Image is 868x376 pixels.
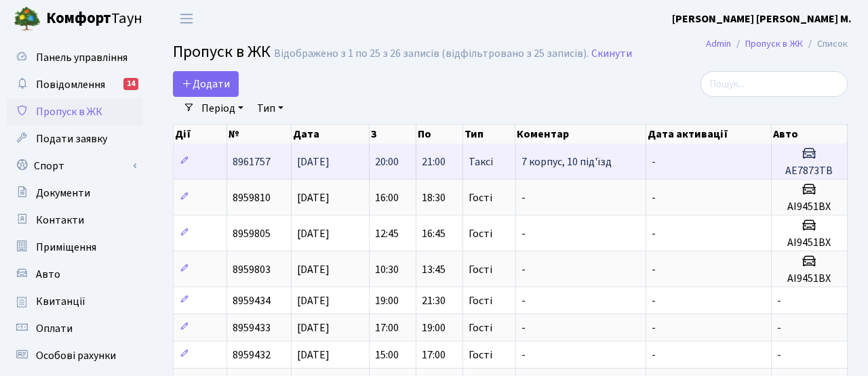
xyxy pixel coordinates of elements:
a: Спорт [7,152,142,180]
h5: АІ9451ВХ [777,236,842,249]
span: - [652,190,656,205]
img: logo.png [14,5,41,33]
span: 18:30 [422,190,446,205]
span: Авто [36,267,60,282]
span: - [777,320,781,335]
a: Особові рахунки [7,342,142,369]
span: [DATE] [297,293,330,308]
span: - [777,348,781,362]
span: 16:00 [375,190,399,205]
span: Гості [469,264,492,275]
span: 8959803 [233,262,271,277]
span: 10:30 [375,262,399,277]
span: [DATE] [297,262,330,277]
th: Дата активації [646,125,771,144]
li: Список [803,37,848,51]
span: - [652,262,656,277]
span: 17:00 [375,320,399,335]
h5: AE7873TB [777,165,842,177]
th: Дата [292,125,370,144]
a: Admin [706,37,731,51]
span: 21:00 [422,154,446,169]
span: Гості [469,192,492,203]
span: - [652,293,656,308]
span: - [652,154,656,169]
a: Скинути [591,47,632,60]
span: 19:00 [422,320,446,335]
span: - [521,348,526,362]
span: Таун [46,7,142,30]
b: [PERSON_NAME] [PERSON_NAME] М. [672,12,852,26]
span: Гості [469,295,492,306]
span: 8959810 [233,190,271,205]
span: 8959434 [233,293,271,308]
span: [DATE] [297,154,330,169]
span: - [652,320,656,335]
span: Приміщення [36,240,96,255]
span: - [521,320,526,335]
a: Подати заявку [7,125,142,152]
th: Тип [463,125,516,144]
span: - [777,293,781,308]
span: 8961757 [233,154,271,169]
span: - [521,262,526,277]
span: 7 корпус, 10 під'їзд [521,154,612,169]
span: 21:30 [422,293,446,308]
span: 19:00 [375,293,399,308]
div: Відображено з 1 по 25 з 26 записів (відфільтровано з 25 записів). [274,47,589,60]
span: Гості [469,322,492,333]
a: Повідомлення14 [7,71,142,98]
a: [PERSON_NAME] [PERSON_NAME] М. [672,11,852,27]
span: Гості [469,228,492,239]
nav: breadcrumb [686,30,868,58]
th: № [227,125,292,144]
a: Пропуск в ЖК [7,98,142,125]
b: Комфорт [46,7,111,29]
a: Період [196,97,249,120]
span: - [521,226,526,241]
th: Коментар [515,125,646,144]
th: По [416,125,463,144]
span: Додати [182,77,230,91]
span: 16:45 [422,226,446,241]
span: Пропуск в ЖК [36,104,102,119]
a: Контакти [7,207,142,234]
span: - [521,293,526,308]
th: Авто [772,125,848,144]
span: Подати заявку [36,131,107,146]
span: Панель управління [36,50,127,65]
span: 17:00 [422,348,446,362]
span: Особові рахунки [36,348,116,363]
span: [DATE] [297,348,330,362]
a: Документи [7,180,142,207]
a: Тип [252,97,289,120]
span: Контакти [36,213,84,228]
span: [DATE] [297,190,330,205]
th: З [370,125,416,144]
span: 12:45 [375,226,399,241]
a: Пропуск в ЖК [745,37,803,51]
div: 14 [123,78,138,90]
a: Панель управління [7,44,142,71]
span: 15:00 [375,348,399,362]
span: 20:00 [375,154,399,169]
a: Авто [7,261,142,288]
h5: АІ9451ВХ [777,272,842,285]
span: Пропуск в ЖК [173,40,271,64]
span: Таксі [469,156,493,167]
span: 13:45 [422,262,446,277]
span: [DATE] [297,320,330,335]
input: Пошук... [701,71,848,97]
span: Документи [36,186,90,201]
span: 8959433 [233,320,271,335]
span: - [521,190,526,205]
span: 8959432 [233,348,271,362]
span: Гості [469,350,492,360]
a: Приміщення [7,234,142,261]
span: Оплати [36,321,73,336]
button: Переключити навігацію [170,7,203,30]
h5: АІ9451ВХ [777,201,842,213]
a: Додати [173,71,239,97]
span: [DATE] [297,226,330,241]
span: 8959805 [233,226,271,241]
